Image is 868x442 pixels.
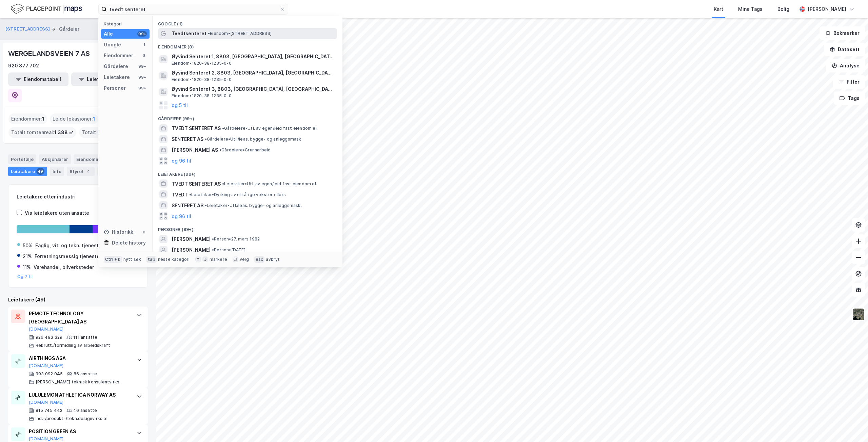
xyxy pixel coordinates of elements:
button: Filter [833,75,865,89]
div: Kontrollprogram for chat [834,409,868,442]
button: Eiendomstabell [8,72,68,86]
div: 46 ansatte [73,408,97,413]
span: Leietaker • Dyrking av ettårige vekster ellers [189,192,286,197]
span: SENTERET AS [172,135,203,143]
div: Leietakere (49) [8,296,148,304]
span: Eiendom • 1820-38-1235-0-0 [172,77,232,82]
div: Kategori [104,21,150,26]
span: Leietaker • Utl. av egen/leid fast eiendom el. [222,181,317,187]
div: WERGELANDSVEIEN 7 AS [8,48,91,59]
span: TVEDT SENTERET AS [172,180,221,188]
span: Person • [DATE] [212,247,245,253]
div: Leietakere (99+) [153,166,342,178]
div: 815 745 442 [36,408,62,413]
div: tab [146,256,157,263]
div: LULULEMON ATHLETICA NORWAY AS [29,391,130,399]
img: logo.f888ab2527a4732fd821a326f86c7f29.svg [11,3,82,15]
div: 49 [36,168,44,175]
span: [PERSON_NAME] [172,235,211,243]
div: Leietakere [104,73,130,81]
button: og 96 til [172,157,191,165]
span: Gårdeiere • Utl. av egen/leid fast eiendom el. [222,126,318,131]
span: Eiendom • 1820-38-1235-0-0 [172,61,232,66]
button: [STREET_ADDRESS] [5,26,51,33]
button: Bokmerker [820,26,865,40]
div: 86 ansatte [74,371,97,377]
div: POSITION GREEN AS [29,427,130,436]
span: • [212,236,214,241]
span: Øyvind Senteret 2, 8803, [GEOGRAPHIC_DATA], [GEOGRAPHIC_DATA] [172,69,334,77]
span: TVEDT SENTERET AS [172,124,221,132]
div: Forretningsmessig tjenesteyting [35,252,112,260]
img: 9k= [852,308,865,321]
div: 99+ [137,85,147,91]
div: Totalt tomteareal : [8,127,76,138]
input: Søk på adresse, matrikkel, gårdeiere, leietakere eller personer [107,4,280,14]
span: Person • 27. mars 1982 [212,236,260,242]
div: Alle [104,30,113,38]
div: Eiendommer [74,154,115,164]
div: Google (1) [153,16,342,28]
div: 1 [141,42,147,47]
div: 50% [23,241,33,250]
div: Totalt byggareal : [79,127,147,138]
div: Vis leietakere uten ansatte [25,209,89,217]
div: Personer (99+) [153,222,342,234]
span: Gårdeiere • Grunnarbeid [219,147,271,153]
div: Gårdeiere [104,62,128,70]
div: Historikk [104,228,133,236]
div: nytt søk [123,257,141,262]
button: Datasett [824,43,865,56]
span: Eiendom • 1820-38-1235-0-0 [172,93,232,99]
button: og 96 til [172,212,191,220]
div: Ind.-/produkt-/tekn.designvirks el [36,416,107,421]
div: 99+ [137,75,147,80]
iframe: Chat Widget [834,409,868,442]
div: 11% [23,263,31,271]
div: Google [104,41,121,49]
div: AIRTHINGS ASA [29,354,130,362]
div: neste kategori [158,257,190,262]
div: REMOTE TECHNOLOGY [GEOGRAPHIC_DATA] AS [29,310,130,326]
div: Gårdeier [59,25,79,33]
span: • [189,192,191,197]
span: Eiendom • [STREET_ADDRESS] [208,31,272,36]
div: Leietakere etter industri [17,193,139,201]
div: 926 493 329 [36,335,62,340]
div: Bolig [777,5,789,13]
span: 1 [93,115,95,123]
div: 8 [141,53,147,58]
span: • [205,136,207,142]
div: Kart [714,5,723,13]
span: 1 [42,115,44,123]
div: esc [254,256,265,263]
div: Personer [104,84,126,92]
span: Tvedtsenteret [172,29,206,38]
div: markere [210,257,227,262]
button: Analyse [826,59,865,72]
div: Eiendommer (8) [153,39,342,51]
div: 0 [141,229,147,235]
button: [DOMAIN_NAME] [29,327,64,332]
span: 1 388 ㎡ [54,128,74,136]
button: og 5 til [172,101,188,109]
span: • [219,147,221,152]
div: [PERSON_NAME] [808,5,846,13]
span: Øyvind Senteret 1, 8803, [GEOGRAPHIC_DATA], [GEOGRAPHIC_DATA] [172,52,334,61]
div: 21% [23,252,32,260]
div: Ctrl + k [104,256,122,263]
div: Portefølje [8,154,36,164]
div: Transaksjoner [97,167,144,176]
div: Gårdeiere (99+) [153,111,342,123]
span: [PERSON_NAME] AS [172,146,218,154]
div: Varehandel, bilverksteder [34,263,94,271]
div: 920 877 702 [8,62,39,70]
div: Mine Tags [738,5,763,13]
div: Eiendommer [104,51,133,60]
div: 99+ [137,31,147,37]
div: Eiendommer : [8,113,47,124]
span: • [205,203,207,208]
div: Styret [67,167,95,176]
div: avbryt [266,257,280,262]
div: Info [50,167,64,176]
